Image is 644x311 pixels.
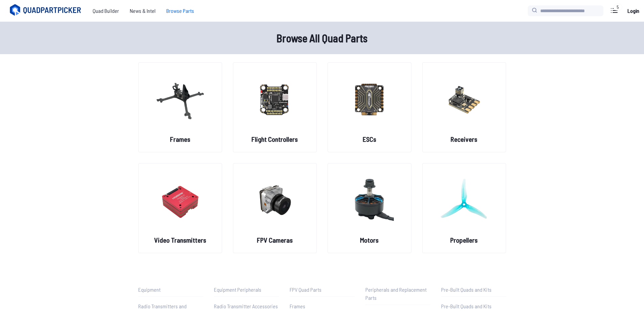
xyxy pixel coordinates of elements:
[87,4,124,18] a: Quad Builder
[154,235,206,245] h2: Video Transmitters
[441,303,492,309] span: Pre-Built Quads and Kits
[156,69,205,129] img: image of category
[441,286,506,294] p: Pre-Built Quads and Kits
[251,170,299,230] img: image of category
[441,302,506,310] a: Pre-Built Quads and Kits
[422,62,506,152] a: image of categoryReceivers
[450,235,478,245] h2: Propellers
[252,134,298,144] h2: Flight Controllers
[106,30,539,46] h1: Browse All Quad Parts
[625,4,641,18] a: Login
[363,134,376,144] h2: ESCs
[161,4,199,18] a: Browse Parts
[290,302,355,310] a: Frames
[257,235,293,245] h2: FPV Cameras
[156,170,205,230] img: image of category
[440,69,488,129] img: image of category
[328,163,411,253] a: image of categoryMotors
[233,62,317,152] a: image of categoryFlight Controllers
[214,286,279,294] p: Equipment Peripherals
[360,235,379,245] h2: Motors
[290,303,305,309] span: Frames
[613,4,622,10] div: 5
[365,286,430,302] p: Peripherals and Replacement Parts
[251,69,299,129] img: image of category
[345,69,394,129] img: image of category
[422,163,506,253] a: image of categoryPropellers
[138,62,222,152] a: image of categoryFrames
[345,170,394,230] img: image of category
[214,303,278,309] span: Radio Transmitter Accessories
[214,302,279,310] a: Radio Transmitter Accessories
[138,286,203,294] p: Equipment
[290,286,355,294] p: FPV Quad Parts
[328,62,411,152] a: image of categoryESCs
[233,163,317,253] a: image of categoryFPV Cameras
[124,4,161,18] a: News & Intel
[138,163,222,253] a: image of categoryVideo Transmitters
[170,134,190,144] h2: Frames
[451,134,477,144] h2: Receivers
[440,170,488,230] img: image of category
